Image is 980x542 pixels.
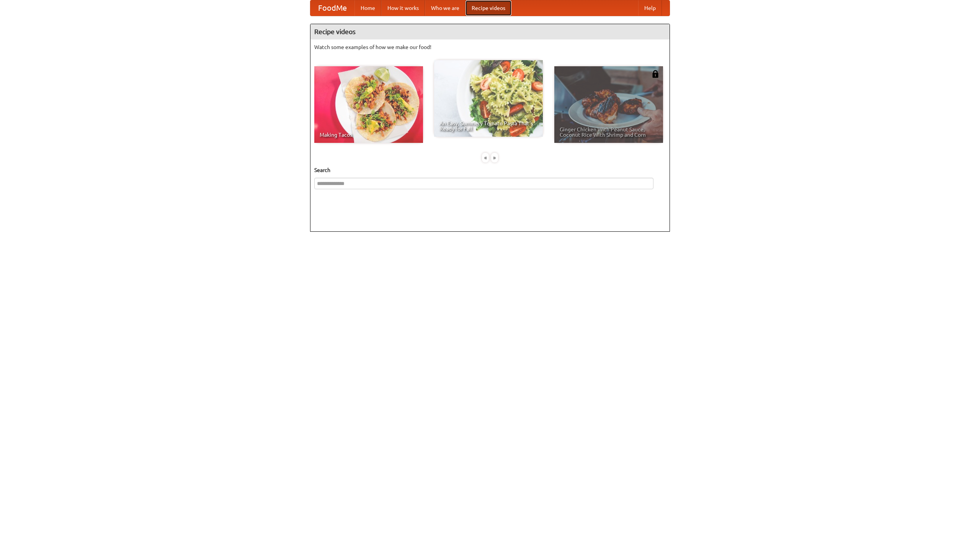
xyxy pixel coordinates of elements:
a: Recipe videos [465,0,511,16]
a: An Easy, Summery Tomato Pasta That's Ready for Fall [434,60,543,137]
a: Home [354,0,381,16]
span: An Easy, Summery Tomato Pasta That's Ready for Fall [439,121,537,131]
img: 483408.png [652,70,659,78]
a: Making Tacos [314,66,423,143]
a: Help [638,0,662,16]
p: Watch some examples of how we make our food! [314,43,666,51]
a: How it works [381,0,425,16]
div: » [491,153,498,162]
div: « [482,153,489,162]
span: Making Tacos [320,132,418,138]
a: Who we are [425,0,465,16]
h4: Recipe videos [310,24,670,39]
a: FoodMe [310,0,354,16]
h5: Search [314,166,666,174]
